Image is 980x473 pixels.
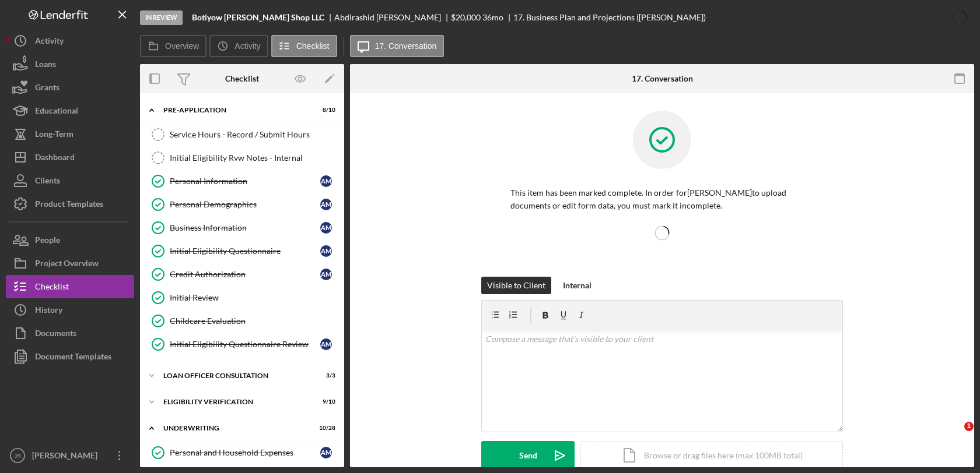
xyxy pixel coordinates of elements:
div: A M [320,447,332,458]
button: Internal [557,277,597,294]
a: Initial Eligibility Questionnaire ReviewAM [146,333,338,356]
div: Business Information [170,223,320,232]
div: Visible to Client [487,277,545,294]
button: Documents [6,322,134,345]
div: Initial Eligibility Questionnaire Review [170,340,320,349]
button: Product Templates [6,192,134,216]
a: Business InformationAM [146,216,338,239]
button: Loans [6,52,134,76]
button: Dashboard [6,146,134,169]
div: Send [519,441,537,470]
text: JR [14,453,21,459]
div: Educational [35,99,78,125]
button: People [6,228,134,252]
button: Educational [6,99,134,122]
div: Product Templates [35,192,103,218]
div: History [35,298,62,324]
div: 3 / 3 [314,372,335,379]
div: Initial Review [170,293,338,302]
a: Personal and Household ExpensesAM [146,441,338,464]
div: Checklist [35,275,69,301]
div: A M [320,175,332,187]
button: Visible to Client [481,277,551,294]
div: Service Hours - Record / Submit Hours [170,130,338,139]
label: Overview [165,41,199,51]
button: History [6,298,134,322]
button: Checklist [271,35,337,57]
div: Loan Officer Consultation [163,372,306,379]
button: Document Templates [6,345,134,368]
iframe: Intercom live chat [940,422,968,450]
div: Initial Eligibility Rvw Notes - Internal [170,153,338,163]
div: Project Overview [35,252,99,278]
div: 9 / 10 [314,398,335,405]
div: A M [320,269,332,280]
div: 17. Business Plan and Projections ([PERSON_NAME]) [513,13,706,22]
div: Personal and Household Expenses [170,448,320,457]
div: Loans [35,52,56,79]
label: 17. Conversation [375,41,437,51]
div: Pre-Application [163,107,306,114]
div: 17. Conversation [632,74,693,83]
div: Grants [35,76,60,102]
a: Initial Eligibility QuestionnaireAM [146,239,338,263]
div: In Review [140,10,183,25]
p: This item has been marked complete. In order for [PERSON_NAME] to upload documents or edit form d... [510,186,814,213]
a: Initial Eligibility Rvw Notes - Internal [146,146,338,170]
button: Clients [6,169,134,192]
button: JR[PERSON_NAME] [6,444,134,467]
button: Checklist [6,275,134,298]
div: Documents [35,322,76,348]
a: Credit AuthorizationAM [146,263,338,286]
div: Dashboard [35,146,75,172]
span: 1 [964,422,974,431]
button: Activity [209,35,268,57]
div: Credit Authorization [170,270,320,279]
div: Internal [563,277,591,294]
a: Personal DemographicsAM [146,193,338,216]
div: Activity [35,29,64,55]
div: Personal Demographics [170,200,320,209]
div: A M [320,338,332,350]
div: Document Templates [35,345,111,371]
div: Clients [35,169,60,195]
div: Long-Term [35,122,73,149]
div: 10 / 28 [314,425,335,432]
div: 8 / 10 [314,107,335,114]
a: Personal InformationAM [146,170,338,193]
button: Activity [6,29,134,52]
div: Checklist [225,74,259,83]
div: Personal Information [170,177,320,186]
button: Grants [6,76,134,99]
button: Send [481,441,575,470]
a: Service Hours - Record / Submit Hours [146,123,338,146]
div: Eligibility Verification [163,398,306,405]
div: [PERSON_NAME] [29,444,105,470]
a: Childcare Evaluation [146,309,338,333]
label: Activity [235,41,260,51]
div: 36 mo [482,13,503,22]
button: Long-Term [6,122,134,146]
b: Botiyow [PERSON_NAME] Shop LLC [192,13,324,22]
button: Project Overview [6,252,134,275]
div: Childcare Evaluation [170,316,338,326]
div: Abdirashid [PERSON_NAME] [334,13,451,22]
div: A M [320,222,332,234]
div: A M [320,199,332,210]
button: 17. Conversation [350,35,444,57]
a: Initial Review [146,286,338,309]
div: Initial Eligibility Questionnaire [170,246,320,256]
